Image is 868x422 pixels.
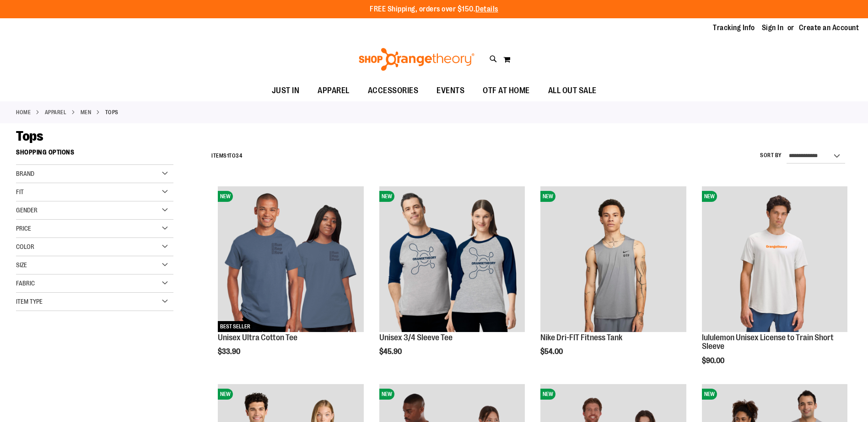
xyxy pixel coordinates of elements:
[218,186,363,332] img: Unisex Ultra Cotton Tee
[16,225,31,232] span: Price
[540,333,622,342] a: Nike Dri-FIT Fitness Tank
[702,389,717,400] span: NEW
[713,23,755,33] a: Tracking Info
[702,186,847,333] a: lululemon Unisex License to Train Short SleeveNEW
[483,80,530,101] span: OTF AT HOME
[379,333,453,342] a: Unisex 3/4 Sleeve Tee
[16,170,34,177] span: Brand
[318,80,350,101] span: APPAREL
[379,348,403,356] span: $45.90
[218,333,297,342] a: Unisex Ultra Cotton Tee
[16,206,38,214] span: Gender
[236,153,242,159] span: 34
[105,108,119,116] strong: Tops
[16,188,24,195] span: Fit
[218,389,233,400] span: NEW
[218,348,242,356] span: $33.90
[272,80,300,101] span: JUST IN
[799,23,859,33] a: Create an Account
[357,48,476,71] img: Shop Orangetheory
[16,261,27,269] span: Size
[697,182,852,388] div: product
[379,186,525,333] a: Unisex 3/4 Sleeve TeeNEW
[702,357,726,365] span: $90.00
[218,321,253,332] span: BEST SELLER
[368,80,419,101] span: ACCESSORIES
[475,5,498,13] a: Details
[702,191,717,202] span: NEW
[45,108,67,116] a: APPAREL
[227,153,229,159] span: 1
[702,186,847,332] img: lululemon Unisex License to Train Short Sleeve
[16,243,34,250] span: Color
[218,186,363,333] a: Unisex Ultra Cotton TeeNEWBEST SELLER
[540,186,686,333] a: Nike Dri-FIT Fitness TankNEW
[536,182,690,379] div: product
[375,182,529,379] div: product
[760,152,782,159] label: Sort By
[540,389,555,400] span: NEW
[16,298,43,305] span: Item Type
[16,280,35,287] span: Fabric
[540,186,686,332] img: Nike Dri-FIT Fitness Tank
[762,23,784,33] a: Sign In
[437,80,464,101] span: EVENTS
[16,144,173,165] strong: Shopping Options
[548,80,597,101] span: ALL OUT SALE
[379,186,525,332] img: Unisex 3/4 Sleeve Tee
[540,348,564,356] span: $54.00
[218,191,233,202] span: NEW
[370,4,498,15] p: FREE Shipping, orders over $150.
[213,182,368,379] div: product
[540,191,555,202] span: NEW
[211,149,242,163] h2: Items to
[81,108,92,116] a: MEN
[379,389,394,400] span: NEW
[702,333,834,351] a: lululemon Unisex License to Train Short Sleeve
[16,128,43,144] span: Tops
[379,191,394,202] span: NEW
[16,108,31,116] a: Home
